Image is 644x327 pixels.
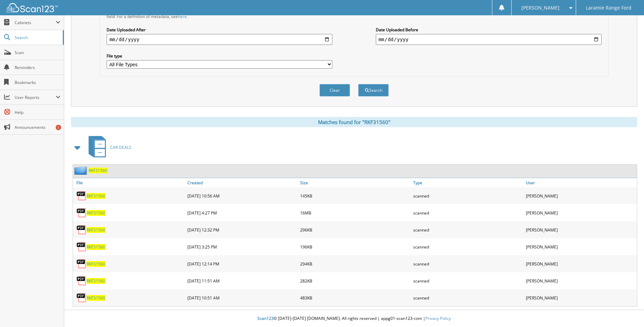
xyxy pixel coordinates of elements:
[76,191,87,201] img: PDF.png
[298,274,411,288] div: 282KB
[76,225,87,235] img: PDF.png
[15,65,60,70] span: Reminders
[319,84,350,97] button: Clear
[411,178,524,187] a: Type
[76,293,87,303] img: PDF.png
[76,242,87,252] img: PDF.png
[74,166,89,175] img: folder2.png
[186,189,298,203] div: [DATE] 10:56 AM
[107,27,332,33] label: Date Uploaded After
[411,257,524,271] div: scanned
[186,206,298,220] div: [DATE] 4:27 PM
[524,178,637,187] a: User
[298,206,411,220] div: 16MB
[298,178,411,187] a: Size
[524,240,637,254] div: [PERSON_NAME]
[186,291,298,305] div: [DATE] 10:51 AM
[411,189,524,203] div: scanned
[358,84,389,97] button: Search
[56,125,61,130] div: 1
[15,109,60,115] span: Help
[298,189,411,203] div: 145KB
[257,315,274,321] span: Scan123
[87,278,105,284] a: RKF31560
[376,34,602,45] input: end
[85,134,131,161] a: CAR DEALS
[298,291,411,305] div: 483KB
[521,6,559,10] span: [PERSON_NAME]
[376,27,602,33] label: Date Uploaded Before
[524,291,637,305] div: [PERSON_NAME]
[298,240,411,254] div: 196KB
[411,240,524,254] div: scanned
[15,35,59,40] span: Search
[524,206,637,220] div: [PERSON_NAME]
[586,6,631,10] span: Laramie Range Ford
[87,244,105,250] a: RKF31560
[76,259,87,269] img: PDF.png
[15,94,56,100] span: User Reports
[107,34,332,45] input: start
[110,144,131,150] span: CAR DEALS
[87,210,105,216] a: RKF31560
[178,14,187,19] a: here
[15,20,56,25] span: Cabinets
[15,50,60,55] span: Scan
[87,261,105,267] a: RKF31560
[411,206,524,220] div: scanned
[186,223,298,237] div: [DATE] 12:32 PM
[87,193,105,199] a: RKF31560
[76,208,87,218] img: PDF.png
[89,168,107,173] a: RKF31560
[87,295,105,301] a: RKF31560
[411,291,524,305] div: scanned
[15,124,60,130] span: Announcements
[411,274,524,288] div: scanned
[73,178,186,187] a: File
[524,223,637,237] div: [PERSON_NAME]
[298,257,411,271] div: 294KB
[107,53,332,59] label: File type
[15,80,60,85] span: Bookmarks
[524,257,637,271] div: [PERSON_NAME]
[186,178,298,187] a: Created
[186,257,298,271] div: [DATE] 12:14 PM
[186,274,298,288] div: [DATE] 11:51 AM
[298,223,411,237] div: 296KB
[71,117,637,127] div: Matches found for "RKF31560"
[7,3,58,12] img: scan123-logo-white.svg
[87,227,105,233] a: RKF31560
[411,223,524,237] div: scanned
[524,274,637,288] div: [PERSON_NAME]
[186,240,298,254] div: [DATE] 3:25 PM
[425,315,451,321] a: Privacy Policy
[76,276,87,286] img: PDF.png
[64,310,644,327] div: © [DATE]-[DATE] [DOMAIN_NAME]. All rights reserved | appg01-scan123-com |
[524,189,637,203] div: [PERSON_NAME]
